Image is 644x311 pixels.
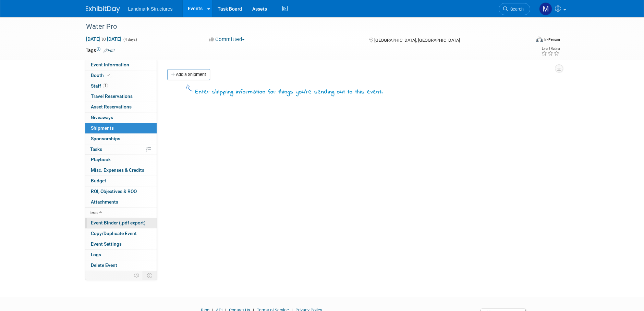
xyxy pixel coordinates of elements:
[85,91,157,102] a: Travel Reservations
[85,176,157,186] a: Budget
[544,37,560,42] div: In-Person
[91,104,132,109] span: Asset Reservations
[123,37,137,42] span: (4 days)
[539,2,552,15] img: Maryann Tijerina
[85,81,157,91] a: Staff1
[207,36,247,43] button: Committed
[536,37,543,42] img: Format-Inperson.png
[85,197,157,207] a: Attachments
[91,231,137,236] span: Copy/Duplicate Event
[374,38,460,43] span: [GEOGRAPHIC_DATA], [GEOGRAPHIC_DATA]
[107,73,110,77] i: Booth reservation complete
[85,250,157,260] a: Logs
[91,189,137,194] span: ROI, Objectives & ROO
[85,102,157,112] a: Asset Reservations
[85,218,157,228] a: Event Binder (.pdf export)
[85,260,157,271] a: Delete Event
[86,36,122,42] span: [DATE] [DATE]
[85,208,157,218] a: less
[91,178,106,183] span: Budget
[91,252,101,257] span: Logs
[91,73,112,78] span: Booth
[104,48,115,53] a: Edit
[91,157,111,162] span: Playbook
[499,3,530,15] a: Search
[100,36,107,42] span: to
[131,271,143,280] td: Personalize Event Tab Strip
[91,62,129,67] span: Event Information
[91,125,114,131] span: Shipments
[85,239,157,249] a: Event Settings
[195,88,383,96] div: Enter shipping information for things you're sending out to this event.
[85,123,157,133] a: Shipments
[85,165,157,176] a: Misc. Expenses & Credits
[490,36,560,46] div: Event Format
[508,7,524,12] span: Search
[91,83,108,89] span: Staff
[89,210,98,215] span: less
[86,47,115,54] td: Tags
[91,93,133,99] span: Travel Reservations
[85,144,157,155] a: Tasks
[167,69,210,80] a: Add a Shipment
[103,83,108,88] span: 1
[90,146,102,152] span: Tasks
[85,60,157,70] a: Event Information
[91,241,122,247] span: Event Settings
[85,113,157,123] a: Giveaways
[91,136,120,141] span: Sponsorships
[91,262,117,268] span: Delete Event
[91,115,113,120] span: Giveaways
[85,229,157,239] a: Copy/Duplicate Event
[541,47,560,50] div: Event Rating
[84,21,520,33] div: Water Pro
[85,134,157,144] a: Sponsorships
[85,70,157,81] a: Booth
[91,220,146,225] span: Event Binder (.pdf export)
[85,186,157,197] a: ROI, Objectives & ROO
[143,271,157,280] td: Toggle Event Tabs
[85,155,157,165] a: Playbook
[91,199,118,205] span: Attachments
[91,167,144,173] span: Misc. Expenses & Credits
[128,6,173,12] span: Landmark Structures
[86,6,120,13] img: ExhibitDay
